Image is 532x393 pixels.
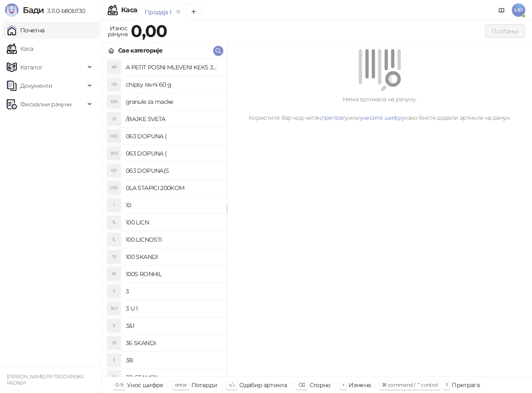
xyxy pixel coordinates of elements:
div: 3 [107,285,121,298]
div: 3S [107,336,121,350]
h4: 100 SKANDI [126,250,220,264]
div: Унос шифре [127,380,164,390]
h4: 063 DOPUNA ( [126,129,220,143]
div: Износ рачуна [106,23,129,40]
button: Плаћање [485,24,525,38]
span: 0-9 [115,382,123,388]
h4: 3&1 [126,319,220,332]
h4: 3B [126,353,220,367]
div: 1 [107,198,121,212]
h4: 063 DOPUNA(S [126,164,220,177]
div: Измена [349,380,371,390]
div: 1R [107,267,121,281]
h4: 100S RONHIL [126,267,220,281]
h4: 10 [126,198,220,212]
div: 1L [107,216,121,229]
h4: 3B STAMPA [126,371,220,384]
div: Потврди [191,380,217,390]
span: ↑/↓ [228,382,235,388]
a: Каса [7,40,33,57]
h4: chipsy ravni 60 g [126,78,220,91]
a: Документација [495,3,508,17]
div: Одабир артикла [239,380,287,390]
div: 0D( [107,147,121,160]
span: Бади [23,5,44,15]
div: Сторно [310,380,331,390]
span: MP [512,3,525,17]
div: Нема артикала на рачуну. Користите бар код читач, или како бисте додали артикле на рачун. [237,95,522,122]
div: GM [107,95,121,108]
h4: 0LA STAPICI 200KOM [126,181,220,195]
img: Logo [5,3,19,17]
div: AP [107,61,121,74]
div: Претрага [452,380,479,390]
div: 1L [107,233,121,246]
span: + [342,382,344,388]
strong: 0,00 [131,21,167,41]
div: grid [101,59,227,377]
h4: 063 DOPUNA ( [126,147,220,160]
div: 0S2 [107,181,121,195]
h4: 100 LICNOSTI [126,233,220,246]
div: 3U1 [107,302,121,315]
a: Почетна [7,22,45,39]
span: f [446,382,447,388]
h4: /BAJKE SVETA [126,112,220,126]
span: ⌫ [298,382,305,388]
h4: 100 LICN [126,216,220,229]
span: ⌘ command / ⌃ control [382,382,438,388]
a: унесите шифру [360,114,405,121]
h4: granule za macke [126,95,220,108]
span: 3.11.0-b80b730 [44,7,85,15]
div: 1S [107,250,121,264]
div: Каса [121,7,137,13]
h4: 36 SKANDI [126,336,220,350]
button: Add tab [185,3,202,20]
a: претрагу [322,114,348,121]
div: Продаја 1 [145,8,171,17]
h4: 3 U 1 [126,302,220,315]
button: remove [173,8,184,16]
div: 3 [107,319,121,332]
span: Документи [20,77,52,94]
div: 0D( [107,129,121,143]
div: CR [107,78,121,91]
div: 3 [107,353,121,367]
span: Фискални рачуни [20,96,71,113]
div: 0D [107,164,121,177]
span: Каталог [20,59,43,76]
h4: A PETIT POSNI MLEVENI KEKS 300G [126,61,220,74]
div: Све категорије [118,46,162,55]
div: /S [107,112,121,126]
div: 3S [107,371,121,384]
small: [PERSON_NAME] PR TRGOVINSKA RADNJA [7,374,84,386]
h4: 3 [126,285,220,298]
span: enter [175,382,187,388]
